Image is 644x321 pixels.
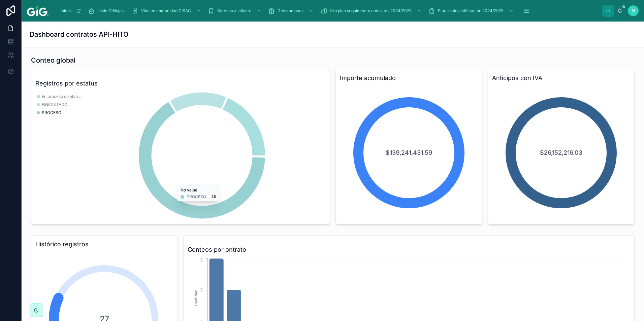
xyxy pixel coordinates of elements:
span: $26,152,216.03 [540,148,582,157]
span: M [632,8,635,13]
h1: Dashboard contratos API-HITO [30,30,128,39]
tspan: 2 [200,287,202,292]
span: Urb plan seguimiento contratos 2024/2025 [330,8,412,13]
h3: Histórico registros [35,240,173,249]
span: Devoluciones [278,8,303,13]
span: Inicio OtHojas [97,8,124,13]
span: $139,241,431.59 [386,148,432,157]
a: Servicio al cliente [206,5,265,17]
span: Vida en comunidad CISAC [141,8,191,13]
tspan: Cantidad [194,290,198,306]
a: Urb plan seguimiento contratos 2024/2025 [318,5,425,17]
a: Devoluciones [266,5,317,17]
a: Plan Inicios edificación 2024/2025 [426,5,517,17]
span: FINIQUITADO [42,102,67,107]
h3: Registros por estatus [35,79,326,88]
span: PROCESO [42,110,61,115]
span: Inicio [61,8,71,13]
a: Inicio [57,5,85,17]
span: Plan Inicios edificación 2024/2025 [438,8,504,13]
tspan: 3 [200,257,202,262]
h3: Importe acumulado [340,73,478,83]
div: scrollable content [54,3,602,18]
a: Inicio OtHojas [86,5,128,17]
a: Vida en comunidad CISAC [130,5,204,17]
img: App logo [27,5,49,16]
h3: Conteos por ontrato [188,245,630,254]
h1: Conteo global [31,56,75,65]
span: En proceso de elaboración de c [42,94,82,99]
div: chart [35,91,326,220]
h3: Anticipos con IVA [492,73,630,83]
span: Servicio al cliente [217,8,251,13]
